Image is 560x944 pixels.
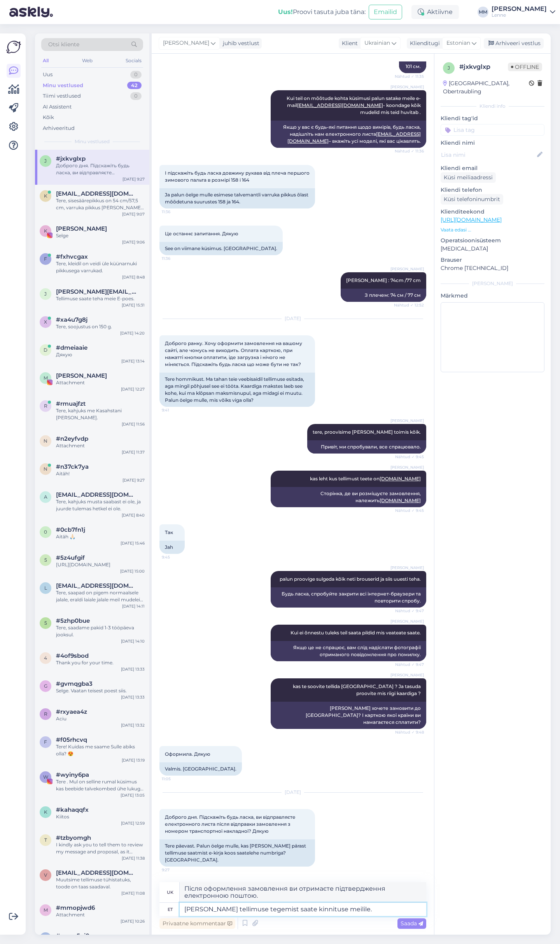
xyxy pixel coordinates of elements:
div: [DATE] 13:33 [121,666,145,672]
div: [PERSON_NAME] хочете замовити до [GEOGRAPHIC_DATA]? І карткою якої країни ви намагаєтеся сплатити? [271,702,426,729]
span: Так [165,529,173,535]
div: [URL][DOMAIN_NAME] [56,561,145,568]
span: karoliina.vaher@gmail.com [56,190,137,197]
span: r [44,403,47,409]
div: juhib vestlust [220,39,259,47]
span: Nähtud ✓ 11:36 [395,148,424,154]
span: t [44,837,47,843]
span: #n37ck7ya [56,463,89,470]
div: [DATE] 10:26 [121,918,145,924]
span: [PERSON_NAME] [390,672,424,678]
input: Lisa nimi [441,151,535,159]
span: 0 [44,529,47,535]
span: V [44,872,47,878]
span: [PERSON_NAME] [390,266,424,272]
span: kas te soovite tellida [GEOGRAPHIC_DATA] ? Ja tasuda proovite mis riigi kaardiga ? [293,683,422,696]
span: #tzbyomgh [56,834,91,841]
div: Uus [43,71,52,79]
div: Tellimuse saate teha meie E-poes. [56,295,145,302]
div: Tere, kahjuks me Kasahstani [PERSON_NAME]. [56,407,145,421]
div: Kiitos [56,813,145,820]
span: anuska84@mail.ru [56,491,137,498]
div: [DATE] 13:33 [121,694,145,700]
div: [DATE] 15:00 [120,568,145,574]
div: [DATE] 11:38 [122,855,145,861]
div: [DATE] 9:27 [122,477,145,483]
span: J [44,291,47,297]
span: #n2eyfvdp [56,435,88,442]
span: Kristin Niidu [56,225,107,232]
span: #xa4u7g8j [56,316,87,323]
span: r [44,711,47,717]
div: Lenne [492,12,547,18]
p: Märkmed [441,292,544,300]
div: Attachment [56,442,145,449]
span: #f05rhcvq [56,736,87,743]
span: Це останнє запитання. Дякую [165,231,238,236]
div: Proovi tasuta juba täna: [278,7,366,17]
span: #0cb7fn1j [56,526,85,533]
span: Nähtud ✓ 9:47 [395,608,424,614]
p: Vaata edasi ... [441,226,544,233]
div: [DATE] 13:32 [121,722,145,728]
div: Web [80,56,94,66]
a: [DOMAIN_NAME] [380,476,421,482]
div: [DATE] 15:46 [121,540,145,546]
div: Kliendi info [441,103,544,110]
div: [DATE] 14:11 [122,603,145,609]
div: Arhiveeritud [43,124,75,132]
div: [DATE] 9:07 [122,211,145,217]
div: Aitäh 🙏🏻 [56,533,145,540]
div: [DATE] [159,315,426,322]
div: [DATE] 14:20 [120,330,145,336]
span: Kui teil on mõõtude kohta küsimusi palun satake meile e-mail - koondage kõik mudelid mis teid huv... [287,95,422,115]
div: Kõik [43,114,54,121]
span: Maris Lember [56,372,107,379]
div: [DATE] 8:40 [122,512,145,518]
span: 11:36 [162,209,191,215]
div: Attachment [56,911,145,918]
span: m [44,907,48,913]
div: [PERSON_NAME] [492,6,547,12]
div: AI Assistent [43,103,72,111]
div: 42 [127,82,142,89]
div: Tere, sisesäärepikkus on 54 cm/57,5 cm, varruka pikkus [PERSON_NAME] 61 cm /63,5 cm. [56,197,145,211]
span: #5z4ufgif [56,554,85,561]
div: All [41,56,50,66]
div: [DATE] 13:19 [122,757,145,763]
div: Arhiveeri vestlus [484,38,544,49]
div: Privaatne kommentaar [159,918,235,929]
span: Nähtud ✓ 9:47 [395,662,424,667]
span: Kui ei õnnestu tuleks teil saata pildid mis veateate saate. [290,630,421,636]
p: Kliendi email [441,164,544,172]
div: [DATE] 9:06 [122,239,145,245]
div: [DATE] 15:31 [122,302,145,308]
span: Ukrainian [364,39,390,47]
div: Будь ласка, спробуйте закрити всі інтернет-браузери та повторити спробу. [271,587,426,608]
div: MM [478,7,488,18]
div: # jxkvglxp [459,62,508,72]
div: Tere hommikust. Ma tahan teie veebisaidil tellimuse esitada, aga mingil põhjusel see ei tööta. Ka... [159,373,315,407]
span: #5zhp0bue [56,617,90,624]
span: f [44,256,47,262]
span: 11:36 [162,256,191,261]
span: [PERSON_NAME] [390,84,424,90]
span: palun proovige sulgeda kõik neti brouserid ja siis uuesti teha. [280,576,421,582]
button: Emailid [369,5,402,19]
div: Klienditugi [407,39,440,47]
div: [DATE] 8:48 [122,274,145,280]
span: M [44,375,48,381]
div: [DATE] 13:14 [121,358,145,364]
div: [GEOGRAPHIC_DATA], Obertraubling [443,79,529,96]
div: Küsi telefoninumbrit [441,194,503,205]
div: Tiimi vestlused [43,92,81,100]
span: Nähtud ✓ 9:45 [395,454,424,460]
span: [PERSON_NAME] : 74cm /77 cm [346,277,421,283]
span: #kahaqqfx [56,806,89,813]
div: [DATE] 13:05 [121,792,145,798]
p: [MEDICAL_DATA] [441,245,544,253]
span: f [44,739,47,745]
div: [DATE] 11:37 [122,449,145,455]
div: Tere, kleidil on veidi üle küünarnuki pikkusega varrukad. [56,260,145,274]
span: [PERSON_NAME] [390,464,424,470]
